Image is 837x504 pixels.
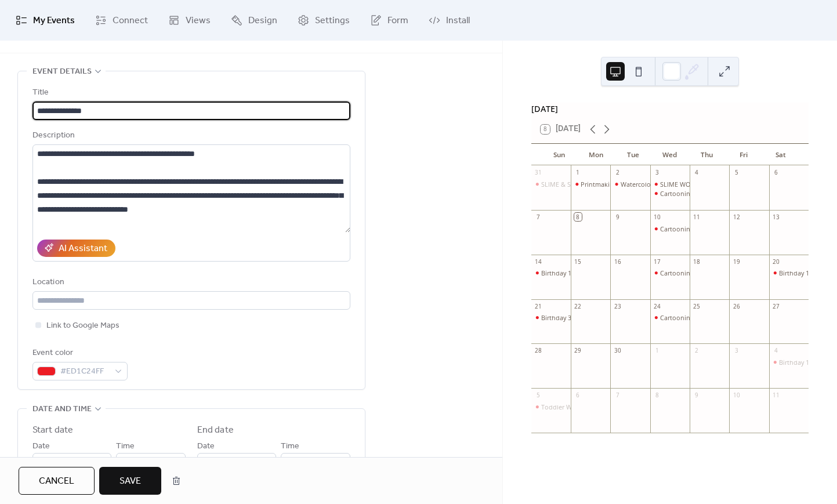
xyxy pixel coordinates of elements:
button: Cancel [19,467,95,495]
div: 21 [534,302,542,310]
div: 6 [574,391,582,400]
div: 6 [772,169,780,177]
a: Design [222,5,286,36]
div: Printmaking Workshop 10:00am-11:30am [571,180,610,188]
div: 12 [733,213,741,221]
div: Fri [726,144,763,166]
div: Watercolor Printmaking 10:00am-11:30pm [621,180,745,188]
div: Cartooning Workshop 4:30-6:00pm [660,189,764,198]
div: 9 [614,213,622,221]
div: Birthday 1-3pm [779,358,824,367]
a: My Events [7,5,84,36]
span: Event details [32,65,92,79]
div: Tue [614,144,651,166]
div: 17 [653,258,661,266]
div: 23 [614,302,622,310]
div: 5 [534,391,542,400]
span: Date [197,440,215,454]
div: 19 [733,258,741,266]
div: 7 [534,213,542,221]
span: Install [446,14,470,28]
div: 4 [693,169,701,177]
div: SLIME & Stamping 11:00am-12:30pm [541,180,650,188]
div: 16 [614,258,622,266]
div: Sun [541,144,578,166]
div: 22 [574,302,582,310]
span: Date and time [32,403,92,416]
div: SLIME WORKSHOP 10:30am-12:00pm [650,180,690,188]
div: 11 [772,391,780,400]
div: SLIME WORKSHOP 10:30am-12:00pm [660,180,769,188]
div: 14 [534,258,542,266]
div: Birthday 11-1pm [779,269,828,277]
div: 10 [653,213,661,221]
span: Connect [113,14,148,28]
div: Sat [762,144,799,166]
div: Cartooning Workshop 4:30-6:00pm [660,224,764,233]
div: 4 [772,347,780,355]
div: Toddler Workshop 9:30-11:00am [531,403,571,411]
div: 30 [614,347,622,355]
div: 5 [733,169,741,177]
span: Design [248,14,277,28]
div: Cartooning Workshop 4:30-6:00pm [660,313,764,322]
div: 2 [614,169,622,177]
div: 7 [614,391,622,400]
a: Install [420,5,479,36]
div: 15 [574,258,582,266]
div: 26 [733,302,741,310]
span: My Events [33,14,75,28]
span: Settings [315,14,350,28]
div: 31 [534,169,542,177]
div: Title [32,86,348,100]
div: Watercolor Printmaking 10:00am-11:30pm [610,180,650,188]
div: 29 [574,347,582,355]
div: 2 [693,347,701,355]
div: 27 [772,302,780,310]
button: Save [99,467,161,495]
div: Description [32,129,348,143]
a: Form [361,5,417,36]
div: Birthday 11-1pm [769,269,809,277]
span: Form [387,14,408,28]
a: Connect [86,5,157,36]
div: Mon [578,144,615,166]
div: 11 [693,213,701,221]
div: Wed [651,144,689,166]
span: Date [32,440,50,454]
div: 1 [653,347,661,355]
div: 13 [772,213,780,221]
span: Link to Google Maps [46,319,119,333]
div: 20 [772,258,780,266]
div: 1 [574,169,582,177]
div: 8 [574,213,582,221]
div: 25 [693,302,701,310]
div: 9 [693,391,701,400]
div: 8 [653,391,661,400]
span: Time [116,440,135,454]
div: 3 [653,169,661,177]
div: Birthday 3:30-5:30pm [541,313,604,322]
div: Thu [689,144,726,166]
a: Views [160,5,219,36]
div: Cartooning Workshop 4:30-6:00pm [660,269,764,277]
div: Cartooning Workshop 4:30-6:00pm [650,269,690,277]
div: [DATE] [531,103,809,115]
div: Start date [32,423,73,437]
div: Birthday 12-2pm [541,269,590,277]
div: Printmaking Workshop 10:00am-11:30am [581,180,703,188]
div: 24 [653,302,661,310]
div: 18 [693,258,701,266]
span: Time [281,440,299,454]
div: 3 [733,347,741,355]
span: Cancel [39,474,74,488]
div: AI Assistant [59,242,107,256]
div: 28 [534,347,542,355]
div: Toddler Workshop 9:30-11:00am [541,403,637,411]
span: Save [119,474,141,488]
div: Birthday 12-2pm [531,269,571,277]
div: Location [32,275,348,289]
div: End date [197,423,234,437]
div: SLIME & Stamping 11:00am-12:30pm [531,180,571,188]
